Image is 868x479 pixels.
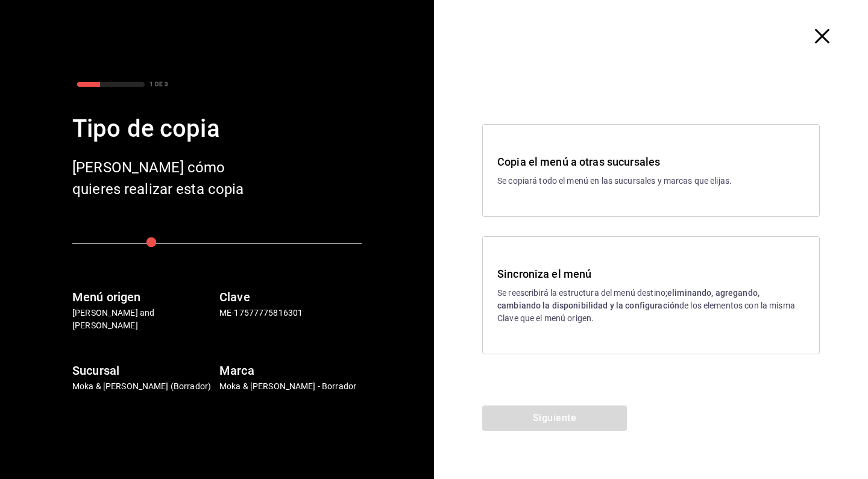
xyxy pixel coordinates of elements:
h3: Copia el menú a otras sucursales [497,154,805,170]
h6: Menú origen [72,287,215,307]
h3: Sincroniza el menú [497,266,805,282]
p: Moka & [PERSON_NAME] (Borrador) [72,380,215,393]
h6: Marca [219,361,362,380]
strong: eliminando, agregando, cambiando la disponibilidad y la configuración [497,288,759,310]
div: [PERSON_NAME] cómo quieres realizar esta copia [72,157,265,200]
p: [PERSON_NAME] and [PERSON_NAME] [72,307,215,332]
p: Se reescribirá la estructura del menú destino; de los elementos con la misma Clave que el menú or... [497,287,805,325]
h6: Clave [219,287,362,307]
h6: Sucursal [72,361,215,380]
p: Moka & [PERSON_NAME] - Borrador [219,380,362,393]
div: Tipo de copia [72,111,362,147]
p: Se copiará todo el menú en las sucursales y marcas que elijas. [497,175,805,187]
div: 1 DE 3 [149,80,168,89]
p: ME-17577775816301 [219,307,362,319]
